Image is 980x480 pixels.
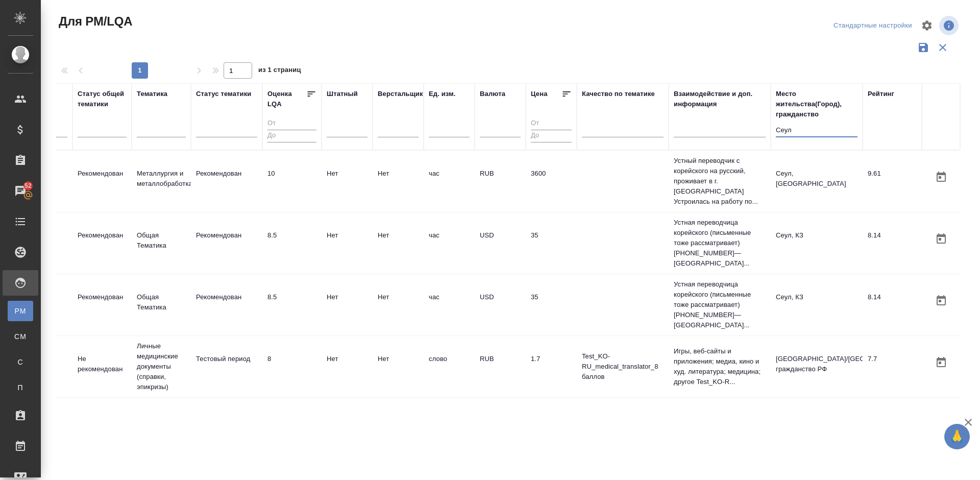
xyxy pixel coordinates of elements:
span: PM [13,306,28,316]
td: 1.7 [526,349,577,385]
div: Статус общей тематики [78,89,127,109]
td: Общая Тематика [132,287,191,323]
input: До [267,130,316,142]
span: Настроить таблицу [915,13,939,38]
button: Открыть календарь загрузки [933,292,950,309]
input: До [531,130,572,142]
td: час [424,163,475,199]
div: Верстальщик [378,89,423,99]
div: перевод отличный. Редактура не нужна, корректор/ приемка по качеству может быть нужна [267,230,316,241]
div: перевод хороший. Желательно использовать переводчика с редактором, но для несложных заказов возмо... [868,292,917,302]
span: П [13,382,28,393]
button: Открыть календарь загрузки [933,230,950,248]
a: П [8,377,33,398]
td: Нет [373,287,424,323]
td: Общая Тематика [132,225,191,261]
td: 3600 [526,163,577,199]
td: Рекомендован [191,287,262,323]
div: перевод идеальный/почти идеальный. Ни редактор, ни корректор не нужен [267,169,316,179]
td: Рекомендован [72,287,132,323]
div: split button [831,18,915,34]
p: Устная переводчица корейского (письменные тоже рассматривает) [PHONE_NUMBER]— [GEOGRAPHIC_DATA]... [674,218,766,269]
p: Устная переводчица корейского (письменные тоже рассматривает) [PHONE_NUMBER]— [GEOGRAPHIC_DATA]... [674,279,766,330]
td: Сеул, КЗ [771,287,863,323]
input: От [267,117,316,130]
td: Тестовый период [191,349,262,385]
td: час [424,287,475,323]
button: Сбросить фильтры [933,38,952,57]
a: PM [8,301,33,321]
td: USD [475,287,526,323]
div: перевод хороший. Желательно использовать переводчика с редактором, но для несложных заказов возмо... [267,354,316,364]
button: Открыть календарь загрузки [933,354,950,371]
div: перевод идеальный/почти идеальный. Ни редактор, ни корректор не нужен [868,169,917,179]
td: Нет [373,225,424,261]
div: перевод хороший. Желательно использовать переводчика с редактором, но для несложных заказов возмо... [868,354,917,364]
button: 🙏 [944,424,970,449]
td: Сеул, [GEOGRAPHIC_DATA] [771,163,863,199]
input: От [531,117,572,130]
td: Рекомендован [191,163,262,199]
div: Тематика [137,89,167,99]
td: RUB [475,349,526,385]
td: Нет [373,163,424,199]
div: Валюта [480,89,505,99]
div: Ед. изм. [429,89,456,99]
td: слово [424,349,475,385]
td: USD [475,225,526,261]
a: 52 [3,178,38,204]
td: Нет [322,225,373,261]
td: Рекомендован [72,163,132,199]
span: из 1 страниц [258,64,301,79]
span: Для PM/LQA [56,13,132,30]
td: Нет [322,287,373,323]
td: Сеул, КЗ [771,225,863,261]
td: Не рекомендован [72,349,132,385]
div: Качество по тематике [582,89,655,99]
div: Штатный [327,89,358,99]
td: Личные медицинские документы (справки, эпикризы) [132,336,191,397]
td: [GEOGRAPHIC_DATA]/[GEOGRAPHIC_DATA], гражданство РФ [771,349,863,385]
td: RUB [475,163,526,199]
td: Нет [373,349,424,385]
p: Игры, веб-сайты и приложения; медиа, кино и худ. литература; медицина; другое Test_KO-R... [674,346,766,387]
div: Место жительства(Город), гражданство [776,89,857,119]
span: 🙏 [948,426,966,447]
button: Сохранить фильтры [914,38,933,57]
span: 52 [18,181,38,191]
div: Рейтинг [868,89,894,99]
td: Рекомендован [72,225,132,261]
td: Нет [322,163,373,199]
div: Взаимодействие и доп. информация [674,89,766,109]
td: Рекомендован [191,225,262,261]
td: 35 [526,225,577,261]
span: Посмотреть информацию [939,16,961,35]
p: Test_KO-RU_medical_translator_8 баллов [582,351,664,382]
td: 35 [526,287,577,323]
a: CM [8,326,33,347]
div: Оценка LQA [267,89,306,109]
td: Металлургия и металлобработка [132,163,191,199]
td: час [424,225,475,261]
span: CM [13,331,28,342]
a: С [8,352,33,372]
span: С [13,357,28,367]
td: Нет [322,349,373,385]
p: Устный переводчик с корейского на русский, проживает в г. [GEOGRAPHIC_DATA] Устроилась на работу ... [674,156,766,207]
div: Статус тематики [196,89,251,99]
div: перевод хороший. Желательно использовать переводчика с редактором, но для несложных заказов возмо... [868,230,917,241]
div: Цена [531,89,548,99]
button: Открыть календарь загрузки [933,169,950,186]
div: перевод отличный. Редактура не нужна, корректор/ приемка по качеству может быть нужна [267,292,316,302]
